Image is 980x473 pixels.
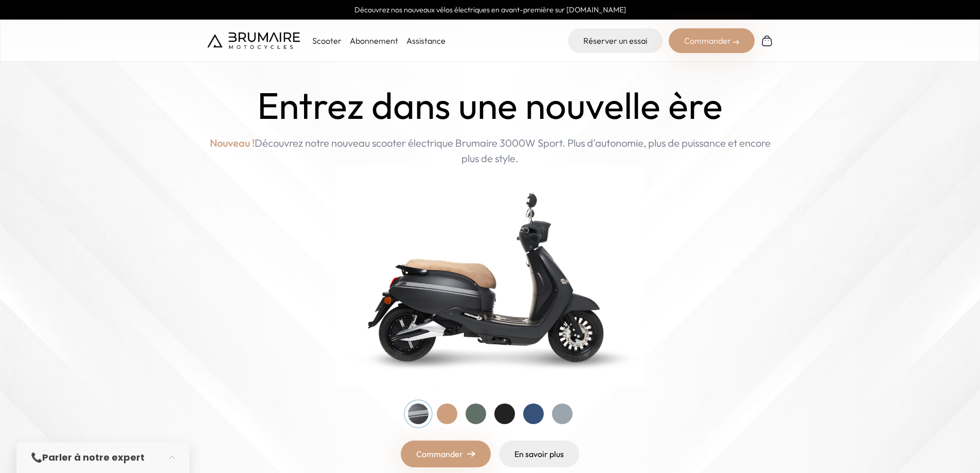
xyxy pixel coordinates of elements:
a: Commander [401,441,491,467]
img: Brumaire Motocycles [207,32,300,49]
img: Panier [761,34,773,47]
a: Réserver un essai [568,28,663,53]
a: Abonnement [350,36,398,46]
img: right-arrow-2.png [733,39,739,45]
a: Assistance [406,36,446,46]
h1: Entrez dans une nouvelle ère [257,84,723,127]
p: Scooter [312,34,342,47]
p: Découvrez notre nouveau scooter électrique Brumaire 3000W Sport. Plus d'autonomie, plus de puissa... [207,135,773,166]
a: En savoir plus [499,441,579,467]
img: right-arrow.png [467,451,475,457]
div: Commander [669,28,755,53]
span: Nouveau ! [210,135,255,151]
